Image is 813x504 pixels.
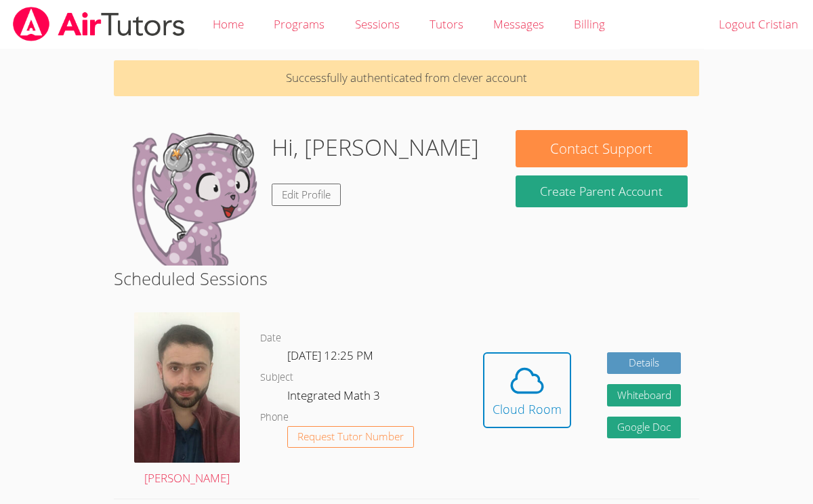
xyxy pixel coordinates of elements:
[287,426,414,448] button: Request Tutor Number
[134,312,240,488] a: [PERSON_NAME]
[516,175,687,207] button: Create Parent Account
[287,348,373,363] span: [DATE] 12:25 PM
[272,184,341,206] a: Edit Profile
[260,369,293,386] dt: Subject
[114,60,699,96] p: Successfully authenticated from clever account
[125,130,261,266] img: default.png
[12,7,186,41] img: airtutors_banner-c4298cdbf04f3fff15de1276eac7730deb9818008684d7c2e4769d2f7ddbe033.png
[516,130,687,167] button: Contact Support
[114,266,699,291] h2: Scheduled Sessions
[260,409,289,426] dt: Phone
[607,384,682,406] button: Whiteboard
[134,312,240,463] img: avatar.png
[493,400,562,419] div: Cloud Room
[607,352,682,375] a: Details
[260,330,281,347] dt: Date
[297,432,404,442] span: Request Tutor Number
[493,16,544,32] span: Messages
[272,130,479,165] h1: Hi, [PERSON_NAME]
[287,386,383,409] dd: Integrated Math 3
[607,417,682,439] a: Google Doc
[483,352,571,428] button: Cloud Room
